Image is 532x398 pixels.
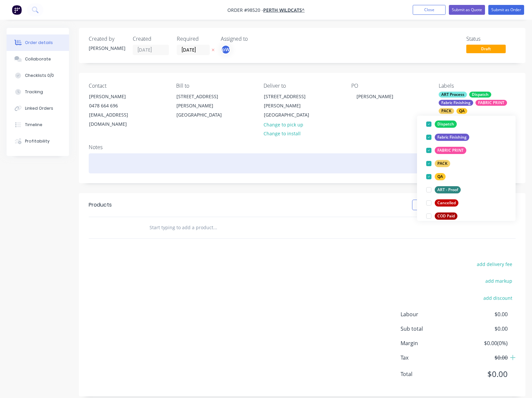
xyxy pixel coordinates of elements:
[89,45,125,52] div: [PERSON_NAME]
[12,5,22,15] img: Factory
[89,101,144,110] div: 0478 664 696
[482,276,516,285] button: add markup
[176,83,253,89] div: Bill to
[480,293,516,302] button: add discount
[469,92,491,98] div: Dispatch
[89,110,144,129] div: [EMAIL_ADDRESS][DOMAIN_NAME]
[7,34,69,51] button: Order details
[25,40,53,46] div: Order details
[459,310,508,318] span: $0.00
[466,36,516,42] div: Status
[171,92,237,120] div: [STREET_ADDRESS][PERSON_NAME][GEOGRAPHIC_DATA]
[133,36,169,42] div: Created
[424,198,461,208] button: Cancelled
[424,172,448,181] button: QA
[221,36,287,42] div: Assigned to
[435,212,457,220] div: COD Paid
[412,200,463,210] button: Show / Hide columns
[264,92,318,110] div: [STREET_ADDRESS][PERSON_NAME]
[401,354,459,362] span: Tax
[260,120,307,129] button: Change to pick up
[177,36,213,42] div: Required
[435,160,450,167] div: PACK
[459,368,508,380] span: $0.00
[459,354,508,362] span: $0.00
[424,146,469,155] button: FABRIC PRINT
[435,199,458,207] div: Cancelled
[401,325,459,333] span: Sub total
[25,73,54,78] div: Checklists 0/0
[25,122,42,128] div: Timeline
[456,108,467,114] div: QA
[25,138,50,144] div: Profitability
[449,5,485,15] button: Submit as Quote
[258,92,324,120] div: [STREET_ADDRESS][PERSON_NAME][GEOGRAPHIC_DATA]
[401,370,459,378] span: Total
[227,7,263,13] span: Order #98520 -
[260,129,304,138] button: Change to install
[25,89,43,95] div: Tracking
[176,110,231,120] div: [GEOGRAPHIC_DATA]
[439,108,454,114] div: PACK
[413,5,446,15] button: Close
[264,83,340,89] div: Deliver to
[7,133,69,149] button: Profitability
[439,83,516,89] div: Labels
[459,325,508,333] span: $0.00
[435,173,446,180] div: QA
[7,67,69,84] button: Checklists 0/0
[435,134,469,141] div: Fabric Finishing
[401,310,459,318] span: Labour
[149,221,281,234] input: Start typing to add a product...
[466,45,506,53] span: Draft
[351,83,428,89] div: PO
[488,5,524,15] button: Submit as Order
[7,84,69,100] button: Tracking
[424,120,459,129] button: Dispatch
[263,7,305,13] a: PERTH WILDCATS^
[459,339,508,347] span: $0.00 ( 0 %)
[435,121,457,128] div: Dispatch
[424,185,463,194] button: ART - Proof
[25,56,51,62] div: Collaborate
[439,92,467,98] div: ART Process
[89,83,166,89] div: Contact
[83,92,149,129] div: [PERSON_NAME]0478 664 696[EMAIL_ADDRESS][DOMAIN_NAME]
[7,117,69,133] button: Timeline
[25,105,53,111] div: Linked Orders
[439,100,473,106] div: Fabric Finishing
[424,133,472,142] button: Fabric Finishing
[7,51,69,67] button: Collaborate
[473,260,516,269] button: add delivery fee
[89,36,125,42] div: Created by
[475,100,507,106] div: FABRIC PRINT
[221,45,231,55] button: pW
[89,144,516,150] div: Notes
[351,92,399,101] div: [PERSON_NAME]
[424,211,460,221] button: COD Paid
[89,201,112,209] div: Products
[435,147,466,154] div: FABRIC PRINT
[424,159,453,168] button: PACK
[401,339,459,347] span: Margin
[264,110,318,120] div: [GEOGRAPHIC_DATA]
[435,186,461,193] div: ART - Proof
[89,92,144,101] div: [PERSON_NAME]
[176,92,231,110] div: [STREET_ADDRESS][PERSON_NAME]
[7,100,69,117] button: Linked Orders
